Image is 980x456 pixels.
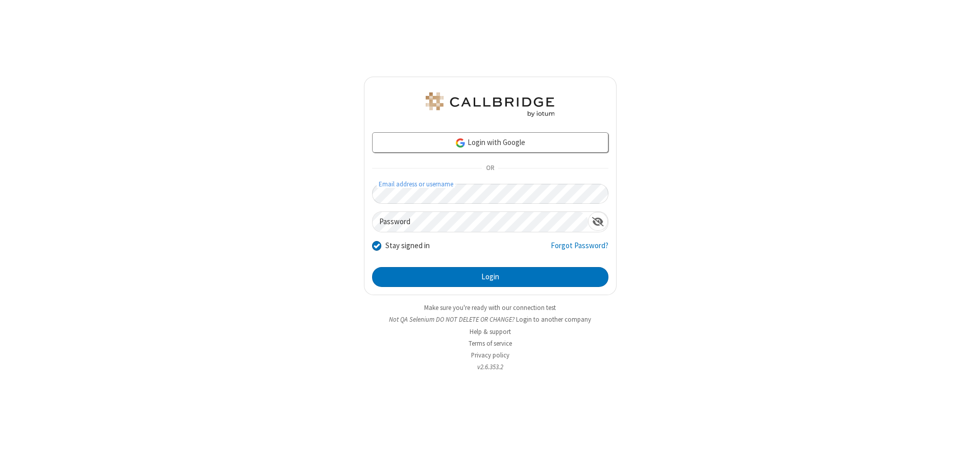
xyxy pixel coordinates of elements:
[516,315,591,324] button: Login to another company
[471,351,509,359] a: Privacy policy
[588,212,608,231] div: Show password
[385,240,430,252] label: Stay signed in
[455,137,466,149] img: google-icon.png
[482,161,498,176] span: OR
[469,339,512,348] a: Terms of service
[424,303,556,312] a: Make sure you're ready with our connection test
[424,92,556,117] img: QA Selenium DO NOT DELETE OR CHANGE
[372,132,608,153] a: Login with Google
[470,327,511,336] a: Help & support
[373,212,588,232] input: Password
[364,362,617,372] li: v2.6.353.2
[372,184,608,204] input: Email address or username
[364,315,617,324] li: Not QA Selenium DO NOT DELETE OR CHANGE?
[551,240,608,259] a: Forgot Password?
[372,267,608,287] button: Login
